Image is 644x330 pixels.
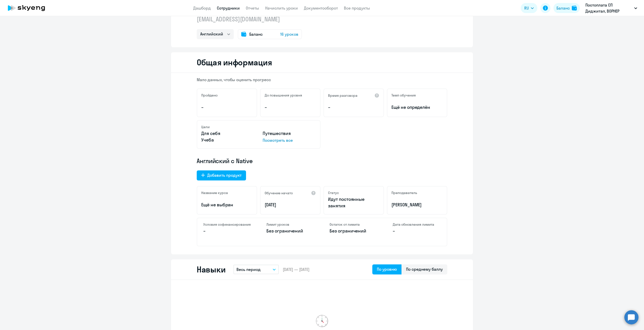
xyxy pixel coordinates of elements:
p: Идут постоянные занятия [328,196,379,209]
p: [EMAIL_ADDRESS][DOMAIN_NAME] [197,15,302,23]
a: Отчеты [246,6,259,11]
p: Посмотреть все [263,137,316,143]
span: Ещё не определён [391,104,443,111]
h5: До повышения уровня [265,93,302,98]
p: Без ограничений [266,228,314,234]
h5: Темп обучения [391,93,416,98]
h5: Время разговора [328,93,357,98]
button: Добавить продукт [197,170,246,180]
p: [PERSON_NAME] [391,202,443,208]
img: balance [572,6,577,11]
p: Весь период [236,266,261,272]
a: Дашборд [193,6,211,11]
button: Балансbalance [553,3,580,13]
div: Баланс [556,5,570,11]
h4: Лимит уроков [266,222,314,227]
a: Начислить уроки [265,6,298,11]
div: По уровню [377,266,397,272]
h5: Статус [328,191,339,195]
button: Весь период [233,265,279,274]
div: Добавить продукт [207,172,242,178]
span: [DATE] — [DATE] [283,267,309,272]
div: По среднему баллу [406,266,443,272]
p: [DATE] [265,202,316,208]
p: – [328,104,379,111]
p: Ещё не выбран [201,202,253,208]
p: Мало данных, чтобы оценить прогресс [197,77,447,82]
a: Сотрудники [217,6,240,11]
h5: Преподаватель [391,191,417,195]
h5: Обучение начато [265,191,293,195]
button: RU [521,3,537,13]
h2: Навыки [197,264,225,274]
h5: Пройдено [201,93,218,98]
a: Все продукты [344,6,370,11]
h4: Остаток от лимита [330,222,378,227]
p: Учеба [201,137,255,143]
h4: Условия софинансирования [203,222,251,227]
span: RU [524,5,529,11]
p: – [201,104,253,111]
p: – [393,228,441,234]
p: Путешествия [263,130,316,137]
a: Документооборот [304,6,338,11]
img: no-data [316,315,328,327]
h5: Цели [201,125,210,129]
h2: Общая информация [197,57,272,67]
p: Для себя [201,130,255,137]
h4: Дата обновления лимита [393,222,441,227]
p: Без ограничений [330,228,378,234]
span: Баланс [249,31,263,37]
p: – [203,228,251,234]
h5: Название курса [201,191,228,195]
span: Английский с Native [197,157,253,165]
span: 16 уроков [280,31,298,37]
button: Постоплата СП Диджитал, ВОРНЕР МЬЮЗИК, ООО [583,2,640,14]
p: – [265,104,316,111]
p: Постоплата СП Диджитал, ВОРНЕР МЬЮЗИК, ООО [585,2,632,14]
